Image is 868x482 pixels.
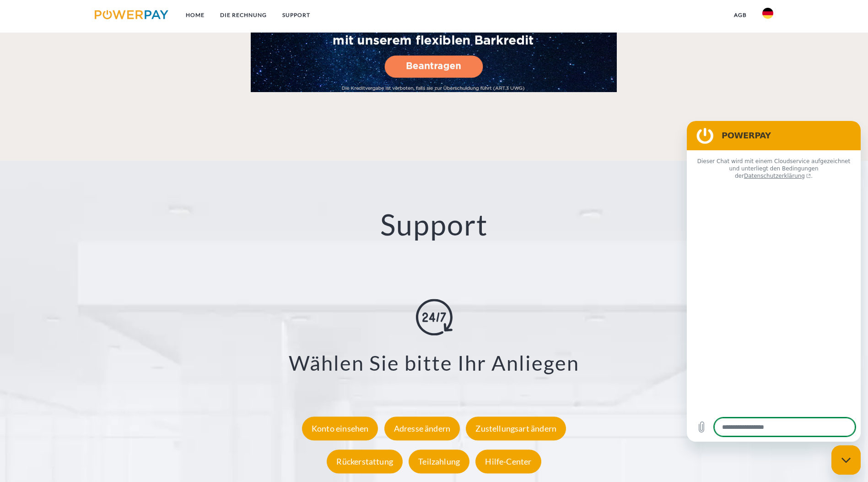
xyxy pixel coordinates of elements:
iframe: Schaltfläche zum Öffnen des Messaging-Fensters; Konversation läuft [831,445,861,475]
a: agb [726,7,755,23]
a: Home [178,7,212,23]
div: Teilzahlung [409,450,469,474]
div: Hilfe-Center [475,450,541,474]
div: Zustellungsart ändern [466,417,566,441]
a: Konto einsehen [300,424,381,434]
img: logo-powerpay.svg [95,10,168,19]
iframe: Messaging-Fenster [687,121,861,442]
a: Zustellungsart ändern [464,424,568,434]
a: Hilfe-Center [473,457,543,467]
div: Adresse ändern [384,417,460,441]
a: Teilzahlung [406,457,472,467]
div: Konto einsehen [302,417,378,441]
img: de [762,8,773,19]
a: Adresse ändern [382,424,463,434]
a: SUPPORT [275,7,318,23]
div: Rückerstattung [327,450,403,474]
img: online-shopping.svg [416,299,453,335]
a: Rückerstattung [324,457,405,467]
h2: Support [43,207,825,243]
a: DIE RECHNUNG [212,7,275,23]
h3: Wählen Sie bitte Ihr Anliegen [55,350,813,376]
